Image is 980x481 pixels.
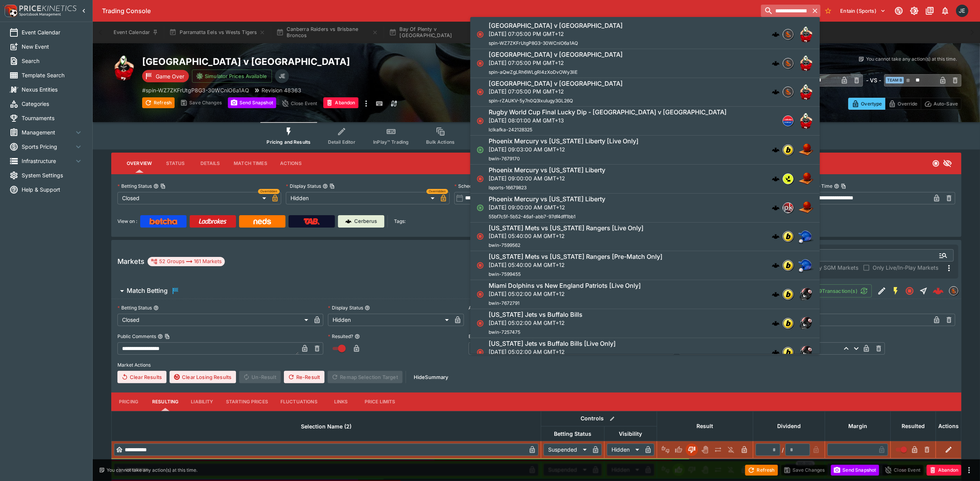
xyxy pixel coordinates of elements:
[943,159,952,168] svg: Hidden
[801,284,872,297] button: 55469Transaction(s)
[476,31,484,38] svg: Closed
[22,157,74,165] span: Infrastructure
[489,59,623,67] p: [DATE] 07:05:00 PM GMT+12
[772,348,780,356] div: cerberus
[783,144,793,155] div: bwin
[783,231,793,242] div: bwin
[772,175,780,183] img: logo-cerberus.svg
[798,171,814,187] img: basketball.png
[489,80,623,88] h6: [GEOGRAPHIC_DATA] v [GEOGRAPHIC_DATA]
[199,218,227,224] img: Ladbrokes
[329,184,335,189] button: Copy To Clipboard
[783,203,793,213] img: pricekinetics.png
[489,98,573,104] span: spin-rZAUKV-5y7n0Q3lxuIugy3GL26Q
[753,411,825,441] th: Dividend
[956,5,968,17] div: James Edlin
[153,184,159,189] button: Betting StatusCopy To Clipboard
[102,7,758,15] div: Trading Console
[117,371,166,383] button: Clear Results
[117,359,955,371] label: Market Actions
[933,286,944,296] div: f5f5c430-d5da-4e5c-8677-33d8b9064247
[2,3,18,19] img: PriceKinetics Logo
[149,218,177,224] img: Betcha
[903,284,917,298] button: Closed
[489,290,641,298] p: [DATE] 05:02:00 AM GMT+12
[831,465,879,476] button: Send Snapshot
[165,22,270,43] button: Parramatta Eels vs Wests Tigers
[489,185,527,190] span: lsports-16679823
[228,154,273,173] button: Match Times
[686,444,698,456] button: Lose
[328,314,451,326] div: Hidden
[273,154,308,173] button: Actions
[476,59,484,67] svg: Closed
[358,393,402,411] button: Price Limits
[22,71,83,79] span: Template Search
[927,465,961,476] button: Abandon
[476,204,484,212] svg: Open
[476,320,484,327] svg: Closed
[927,466,961,473] span: Mark an event as closed and abandoned.
[659,444,672,456] button: Not Set
[841,184,846,189] button: Copy To Clipboard
[489,156,520,161] span: bwin-7679170
[394,215,406,228] label: Tags:
[489,300,520,306] span: bwin-7672791
[489,232,644,240] p: [DATE] 05:40:00 AM GMT+12
[151,257,222,266] div: 52 Groups 161 Markets
[323,97,358,108] button: Abandon
[545,429,600,439] span: Betting Status
[328,139,355,145] span: Detail Editor
[328,304,363,311] p: Display Status
[284,371,324,383] button: Re-Result
[345,218,352,224] img: Cerberus
[304,218,320,224] img: TabNZ
[489,30,623,38] p: [DATE] 07:05:00 PM GMT+12
[848,98,885,110] button: Overtype
[111,283,801,299] button: Match Betting
[19,5,76,11] img: PriceKinetics
[898,100,917,108] p: Override
[783,87,793,97] div: sportingsolutions
[783,231,793,241] img: bwin.png
[873,263,938,272] span: Only Live/In-Play Markets
[489,340,616,348] h6: [US_STATE] Jets vs Buffalo Bills [Live Only]
[783,116,793,126] img: lclkafka.png
[745,465,778,476] button: Refresh
[489,51,623,59] h6: [GEOGRAPHIC_DATA] v [GEOGRAPHIC_DATA]
[489,116,727,124] p: [DATE] 08:01:00 AM GMT+13
[772,59,780,67] img: logo-cerberus.svg
[193,154,228,173] button: Details
[489,311,583,319] h6: [US_STATE] Jets vs Buffalo Bills
[866,76,881,84] h6: - VS -
[156,72,184,80] p: Game Over
[22,171,83,179] span: System Settings
[220,393,274,411] button: Starting Prices
[384,22,496,43] button: Bay Of Plenty v [GEOGRAPHIC_DATA]
[761,5,810,17] input: search
[931,283,946,299] a: f5f5c430-d5da-4e5c-8677-33d8b9064247
[783,318,793,328] img: bwin.png
[798,345,814,360] img: american_football.png
[772,262,780,269] div: cerberus
[783,260,793,271] div: bwin
[783,347,793,358] div: bwin
[783,318,793,329] div: bwin
[109,22,163,43] button: Event Calendar
[260,122,812,150] div: Event type filters
[146,393,185,411] button: Resulting
[476,291,484,298] svg: Closed
[772,233,780,240] img: logo-cerberus.svg
[19,13,61,16] img: Sportsbook Management
[489,87,623,95] p: [DATE] 07:05:00 PM GMT+12
[489,174,605,182] p: [DATE] 09:00:00 AM GMT+12
[158,154,193,173] button: Status
[541,411,657,426] th: Controls
[783,58,793,69] div: sportingsolutions
[875,284,889,298] button: Edit Detail
[338,215,384,228] a: Cerberus
[160,184,166,189] button: Copy To Clipboard
[783,289,793,300] div: bwin
[825,411,891,441] th: Margin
